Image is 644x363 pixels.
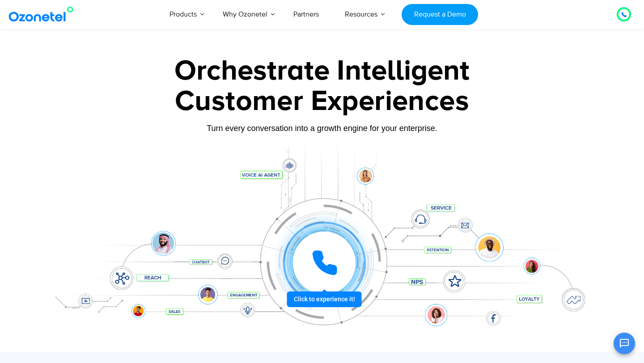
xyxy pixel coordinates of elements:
[42,123,602,133] div: Turn every conversation into a growth engine for your enterprise.
[42,57,602,85] div: Orchestrate Intelligent
[614,333,635,354] button: Open chat
[402,4,478,25] a: Request a Demo
[42,80,602,123] div: Customer Experiences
